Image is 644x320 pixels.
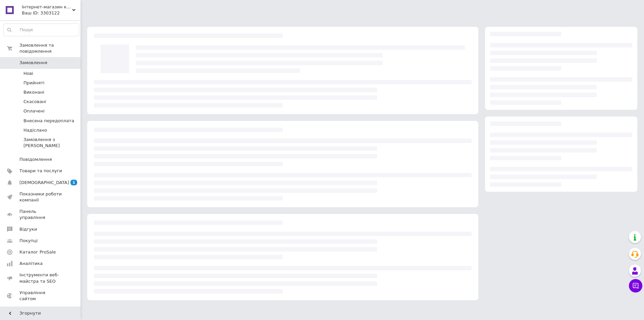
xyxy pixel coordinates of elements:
span: Замовлення з [PERSON_NAME] [23,137,78,149]
span: Замовлення [19,60,47,66]
button: Чат з покупцем [629,279,642,292]
span: Внесена передоплата [23,118,74,124]
span: Скасовані [23,99,46,105]
span: Товари та послуги [19,168,62,174]
span: Оплачені [23,108,45,114]
span: Виконані [23,89,44,95]
span: Надіслано [23,127,47,133]
span: Каталог ProSale [19,249,56,255]
span: Відгуки [19,226,37,232]
span: Аналітика [19,261,43,267]
span: 1 [70,180,77,185]
span: Панель управління [19,209,62,221]
span: Інтернет-магазин канцелярії та аксесуарів Lufko [22,4,72,10]
span: Нові [23,71,33,77]
div: Ваш ID: 3303122 [22,10,80,16]
span: Прийняті [23,80,44,86]
span: Інструменти веб-майстра та SEO [19,272,62,284]
span: Показники роботи компанії [19,191,62,203]
span: Повідомлення [19,156,52,163]
span: Замовлення та повідомлення [19,42,80,54]
span: [DEMOGRAPHIC_DATA] [19,180,69,186]
input: Пошук [4,24,79,36]
span: Покупці [19,238,38,244]
span: Управління сайтом [19,290,62,302]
